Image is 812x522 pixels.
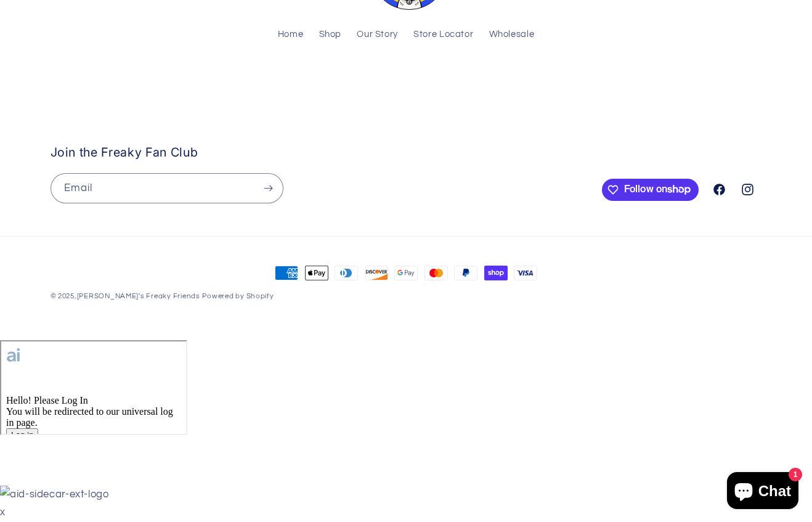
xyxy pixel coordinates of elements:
a: [PERSON_NAME]'s Freaky Friends [77,293,200,300]
span: Shop [319,29,342,41]
button: Subscribe [254,173,282,203]
span: Store Locator [413,29,473,41]
inbox-online-store-chat: Shopify online store chat [723,472,802,512]
a: Powered by Shopify [202,293,274,300]
a: Log in [5,88,37,98]
a: Our Story [349,22,406,49]
div: You will be redirected to our universal log in page. [5,65,180,87]
span: Our Story [357,29,398,41]
a: Home [270,22,311,49]
h2: Join the Freaky Fan Club [51,145,596,160]
a: Shop [311,22,349,49]
button: Log in [5,87,37,100]
a: Wholesale [481,22,542,49]
span: Wholesale [489,29,535,41]
img: logo [5,5,89,20]
a: Store Locator [406,22,481,49]
small: © 2025, [51,293,200,300]
span: Home [278,29,304,41]
div: Hello! Please Log In [5,54,180,65]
